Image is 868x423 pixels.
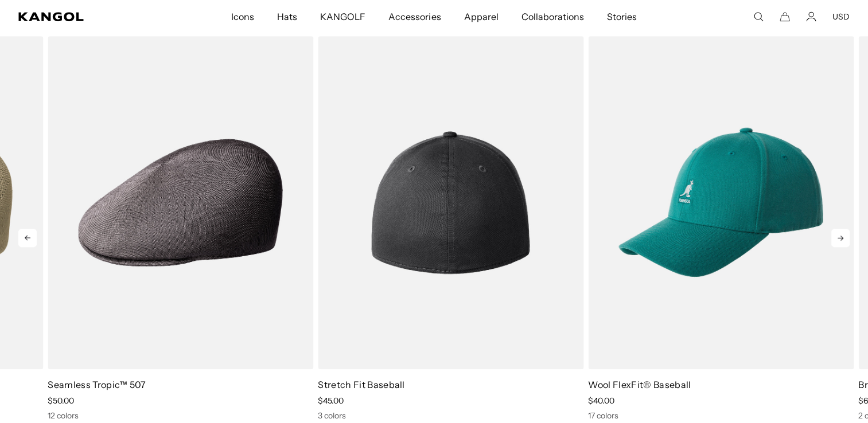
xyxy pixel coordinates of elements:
img: Stretch Fit Baseball [318,36,583,369]
div: 4 of 5 [583,36,854,421]
a: Account [806,11,816,22]
img: Seamless Tropic™ 507 [48,36,313,369]
div: 3 colors [318,410,583,421]
div: 17 colors [588,410,854,421]
summary: Search here [753,11,764,22]
img: Wool FlexFit® Baseball [588,36,854,369]
span: $50.00 [48,395,74,406]
a: Wool FlexFit® Baseball [588,379,691,390]
div: 2 of 5 [43,36,313,421]
div: 12 colors [48,410,313,421]
button: USD [832,11,850,22]
span: $45.00 [318,395,344,406]
a: Seamless Tropic™ 507 [48,379,146,390]
a: Kangol [18,12,153,21]
span: $40.00 [588,395,614,406]
button: Cart [780,11,790,22]
a: Stretch Fit Baseball [318,379,404,390]
div: 3 of 5 [313,36,583,421]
